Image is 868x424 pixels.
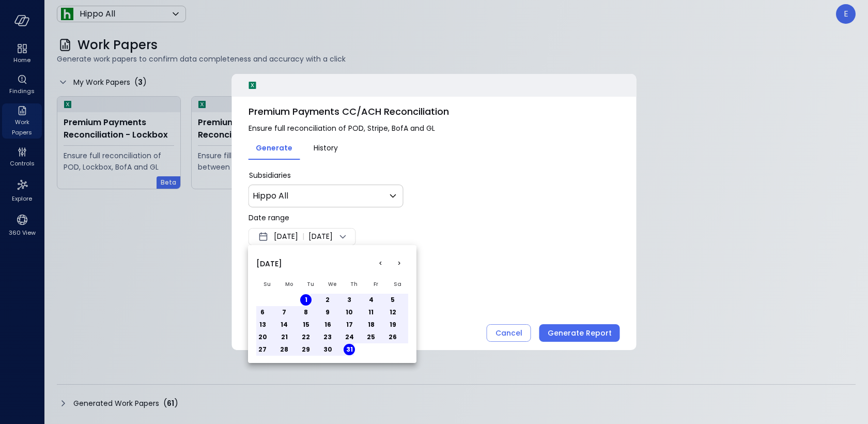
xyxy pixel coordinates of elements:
[322,344,333,355] button: Wednesday, July 30th, 2025, selected
[278,307,290,318] button: Monday, July 7th, 2025, selected
[300,294,312,306] button: Tuesday, July 1st, 2025, selected
[387,294,398,306] button: Saturday, July 5th, 2025, selected
[300,275,321,294] th: Tuesday
[365,294,377,306] button: Friday, July 4th, 2025, selected
[344,331,355,343] button: Thursday, July 24th, 2025, selected
[365,331,377,343] button: Friday, July 25th, 2025, selected
[300,319,312,330] button: Tuesday, July 15th, 2025, selected
[278,344,290,355] button: Monday, July 28th, 2025, selected
[387,307,398,318] button: Saturday, July 12th, 2025, selected
[322,307,333,318] button: Wednesday, July 9th, 2025, selected
[390,254,408,273] button: Go to the Next Month
[322,331,333,343] button: Wednesday, July 23rd, 2025, selected
[300,331,312,343] button: Tuesday, July 22nd, 2025, selected
[344,344,355,355] button: Thursday, July 31st, 2025, selected
[343,275,365,294] th: Thursday
[256,275,408,356] table: July 2025
[322,319,333,330] button: Wednesday, July 16th, 2025, selected
[387,319,398,330] button: Saturday, July 19th, 2025, selected
[300,307,312,318] button: Tuesday, July 8th, 2025, selected
[386,275,408,294] th: Saturday
[365,275,386,294] th: Friday
[278,319,290,330] button: Monday, July 14th, 2025, selected
[365,319,377,330] button: Friday, July 18th, 2025, selected
[344,294,355,306] button: Thursday, July 3rd, 2025, selected
[322,294,333,306] button: Wednesday, July 2nd, 2025, selected
[387,331,398,343] button: Saturday, July 26th, 2025, selected
[278,331,290,343] button: Monday, July 21st, 2025, selected
[278,275,300,294] th: Monday
[257,344,268,355] button: Sunday, July 27th, 2025, selected
[371,254,390,273] button: Go to the Previous Month
[344,319,355,330] button: Thursday, July 17th, 2025, selected
[321,275,343,294] th: Wednesday
[257,307,268,318] button: Sunday, July 6th, 2025, selected
[257,319,268,330] button: Sunday, July 13th, 2025, selected
[257,331,268,343] button: Sunday, July 20th, 2025, selected
[300,344,312,355] button: Tuesday, July 29th, 2025, selected
[256,258,282,269] span: [DATE]
[256,275,278,294] th: Sunday
[344,307,355,318] button: Thursday, July 10th, 2025, selected
[365,307,377,318] button: Friday, July 11th, 2025, selected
